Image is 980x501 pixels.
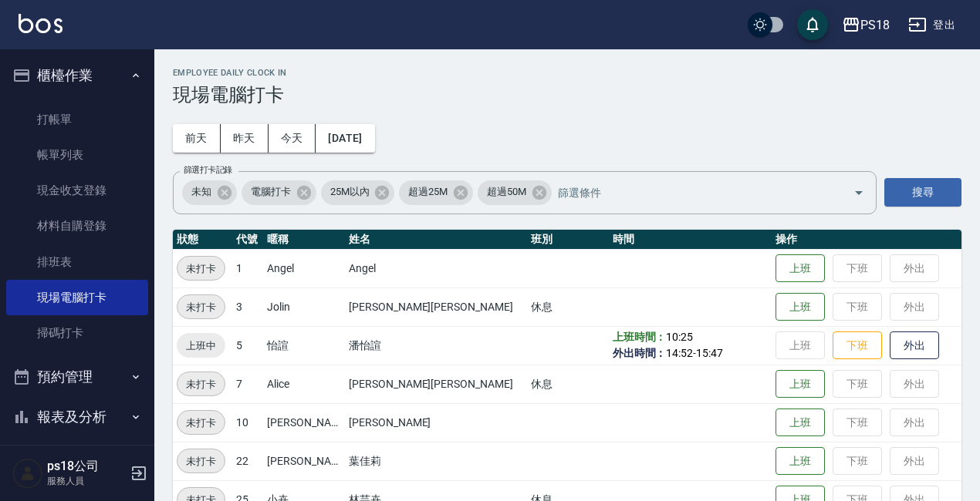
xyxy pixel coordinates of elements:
[177,261,225,277] span: 未打卡
[232,287,263,326] td: 3
[345,326,527,365] td: 潘怡諠
[173,124,221,153] button: 前天
[6,397,148,437] button: 報表及分析
[6,55,148,96] button: 櫃檯作業
[321,184,379,200] span: 25M以內
[6,436,148,476] button: 客戶管理
[177,415,225,431] span: 未打卡
[177,338,225,354] span: 上班中
[47,474,126,488] p: 服務人員
[696,347,723,359] span: 15:47
[527,365,609,403] td: 休息
[263,230,345,250] th: 暱稱
[232,326,263,365] td: 5
[6,173,148,208] a: 現金收支登錄
[221,124,269,153] button: 昨天
[177,453,225,469] span: 未打卡
[232,230,263,250] th: 代號
[6,208,148,244] a: 材料自購登錄
[173,230,232,250] th: 狀態
[263,326,345,365] td: 怡諠
[666,347,693,359] span: 14:52
[478,180,552,205] div: 超過50M
[609,326,772,365] td: -
[232,249,263,287] td: 1
[6,244,148,280] a: 排班表
[860,15,890,35] div: PS18
[177,299,225,315] span: 未打卡
[527,230,609,250] th: 班別
[6,280,148,315] a: 現場電腦打卡
[182,180,237,205] div: 未知
[12,458,43,489] img: Person
[47,459,126,474] h5: ps18公司
[269,124,316,153] button: 今天
[776,293,825,321] button: 上班
[242,184,300,200] span: 電腦打卡
[345,249,527,287] td: Angel
[884,178,961,207] button: 搜尋
[182,184,221,200] span: 未知
[177,376,225,392] span: 未打卡
[263,442,345,480] td: [PERSON_NAME]
[776,370,825,398] button: 上班
[263,287,345,326] td: Jolin
[6,357,148,397] button: 預約管理
[890,331,939,360] button: 外出
[263,365,345,403] td: Alice
[847,180,871,205] button: Open
[345,365,527,403] td: [PERSON_NAME][PERSON_NAME]
[613,347,667,359] b: 外出時間：
[776,409,825,437] button: 上班
[902,11,961,39] button: 登出
[345,442,527,480] td: 葉佳莉
[554,179,826,206] input: 篩選條件
[232,403,263,442] td: 10
[6,137,148,173] a: 帳單列表
[173,68,961,78] h2: Employee Daily Clock In
[232,365,263,403] td: 7
[797,9,828,40] button: save
[316,124,374,153] button: [DATE]
[6,315,148,351] a: 掃碼打卡
[776,254,825,283] button: 上班
[184,164,232,176] label: 篩選打卡記錄
[833,331,882,360] button: 下班
[478,184,536,200] span: 超過50M
[345,403,527,442] td: [PERSON_NAME]
[345,287,527,326] td: [PERSON_NAME][PERSON_NAME]
[173,84,961,106] h3: 現場電腦打卡
[263,249,345,287] td: Angel
[613,331,667,343] b: 上班時間：
[776,447,825,476] button: 上班
[666,331,693,343] span: 10:25
[19,14,63,33] img: Logo
[527,287,609,326] td: 休息
[242,180,316,205] div: 電腦打卡
[321,180,395,205] div: 25M以內
[232,442,263,480] td: 22
[772,230,961,250] th: 操作
[6,102,148,137] a: 打帳單
[399,184,457,200] span: 超過25M
[836,9,896,41] button: PS18
[345,230,527,250] th: 姓名
[263,403,345,442] td: [PERSON_NAME]
[609,230,772,250] th: 時間
[399,180,473,205] div: 超過25M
